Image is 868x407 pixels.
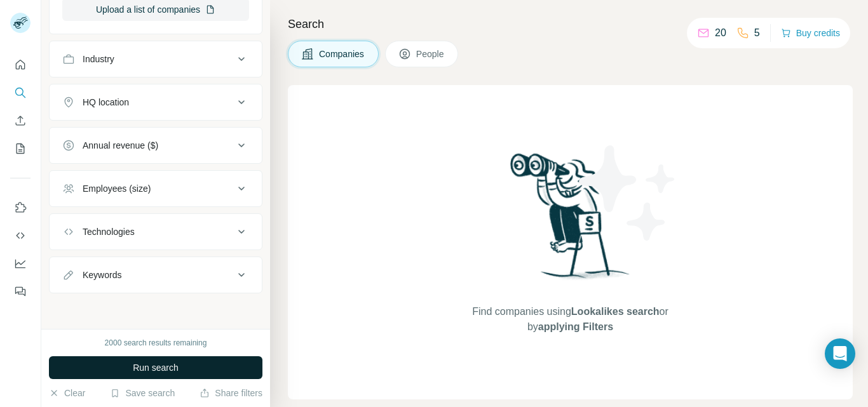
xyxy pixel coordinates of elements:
span: Companies [319,48,365,60]
button: Employees (size) [50,173,262,204]
button: Technologies [50,217,262,247]
button: Use Surfe API [10,224,31,247]
div: Employees (size) [83,182,151,195]
p: 5 [754,25,760,41]
button: My lists [10,137,31,160]
span: People [416,48,445,60]
div: Annual revenue ($) [83,139,158,152]
button: Search [10,81,31,104]
button: Clear [49,387,85,399]
button: Use Surfe on LinkedIn [10,196,31,219]
div: Open Intercom Messenger [825,338,855,369]
div: Industry [83,53,114,65]
div: Technologies [83,225,135,238]
img: Surfe Illustration - Woman searching with binoculars [505,150,637,291]
button: Share filters [200,387,262,399]
button: Industry [50,44,262,74]
span: Run search [133,361,179,374]
p: 20 [715,25,726,41]
div: 2000 search results remaining [105,337,207,349]
button: Quick start [10,53,31,76]
button: Feedback [10,280,31,303]
button: Enrich CSV [10,109,31,132]
img: Surfe Illustration - Stars [571,136,685,250]
button: Annual revenue ($) [50,130,262,161]
button: Keywords [50,260,262,290]
div: Keywords [83,269,121,281]
span: Lookalikes search [571,306,660,317]
button: Dashboard [10,252,31,275]
button: Run search [49,356,262,379]
div: HQ location [83,96,129,109]
span: Find companies using or by [468,304,672,335]
h4: Search [288,15,853,33]
button: HQ location [50,87,262,117]
span: applying Filters [538,321,613,332]
button: Buy credits [781,24,840,42]
button: Save search [110,387,175,399]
